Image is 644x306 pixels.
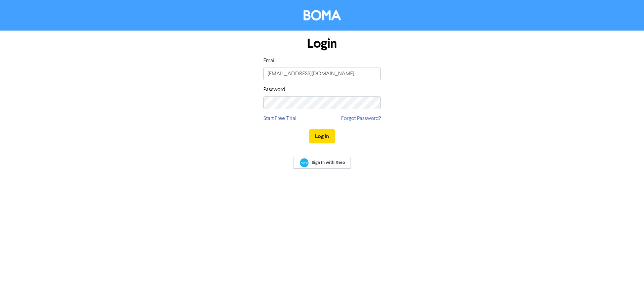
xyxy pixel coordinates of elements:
[293,157,351,169] a: Sign In with Xero
[263,86,285,94] label: Password
[341,115,381,123] a: Forgot Password?
[263,57,276,65] label: Email
[309,129,335,143] button: Log In
[300,158,309,167] img: Xero logo
[263,115,297,123] a: Start Free Trial
[304,10,341,20] img: BOMA Logo
[312,160,345,166] span: Sign In with Xero
[263,36,381,51] h1: Login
